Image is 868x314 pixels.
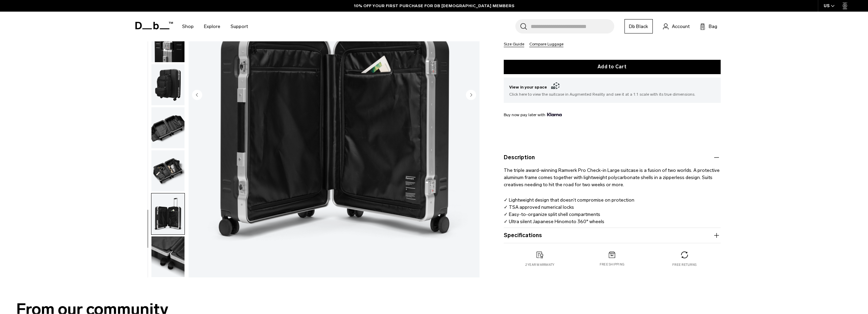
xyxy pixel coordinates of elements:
[672,23,690,30] span: Account
[182,14,194,39] a: Shop
[504,60,721,74] button: Add to Cart
[354,3,514,9] a: 10% OFF YOUR FIRST PURCHASE FOR DB [DEMOGRAPHIC_DATA] MEMBERS
[663,22,690,30] a: Account
[509,91,715,97] span: Click here to view the suitcase in Augmented Reality and see it at a 1:1 scale with its true dime...
[504,153,721,162] button: Description
[151,21,185,62] img: Ramverk Pro Check-in Luggage Large Silver
[151,64,185,105] img: Ramverk Pro Check-in Luggage Large Silver
[709,23,717,30] span: Bag
[231,14,248,39] a: Support
[204,14,220,39] a: Explore
[509,83,715,91] span: View in your space
[151,236,185,277] img: Ramverk Pro Check-in Luggage Large Silver
[504,231,721,240] button: Specifications
[504,112,562,118] span: Buy now pay later with
[600,262,624,267] p: Free shipping
[700,22,717,30] button: Bag
[151,193,185,234] img: Ramverk Pro Check-in Luggage Large Silver
[151,21,185,63] button: Ramverk Pro Check-in Luggage Large Silver
[624,19,653,33] a: Db Black
[547,113,562,116] img: {"height" => 20, "alt" => "Klarna"}
[504,162,721,188] p: The triple award-winning Ramverk Pro Check-in Large suitcase is a fusion of two worlds. A protect...
[672,262,696,267] p: Free returns
[151,150,185,191] img: Ramverk Pro Check-in Luggage Large Silver
[504,42,524,47] button: Size Guide
[504,78,721,103] button: View in your space Click here to view the suitcase in Augmented Reality and see it at a 1:1 scale...
[177,12,253,41] nav: Main Navigation
[151,107,185,148] img: Ramverk Pro Check-in Luggage Large Silver
[525,262,555,267] p: 2 year warranty
[504,196,721,232] p: ✓ Lightweight design that doesn’t compromise on protection ✓ TSA approved numerical locks ✓ Easy-...
[151,107,185,149] button: Ramverk Pro Check-in Luggage Large Silver
[151,150,185,192] button: Ramverk Pro Check-in Luggage Large Silver
[466,90,476,101] button: Next slide
[529,42,563,47] button: Compare Luggage
[192,90,202,101] button: Previous slide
